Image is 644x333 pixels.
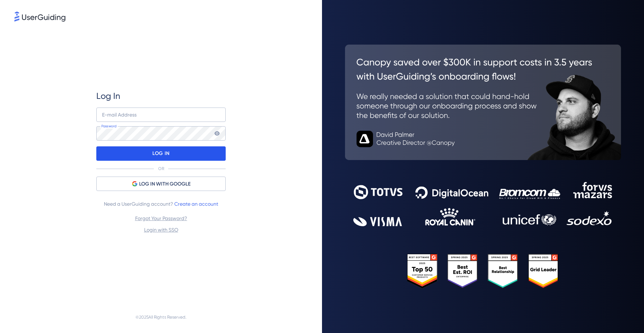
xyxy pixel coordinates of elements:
a: Login with SSO [144,227,178,233]
p: OR [158,166,164,172]
span: Log In [96,90,120,102]
input: example@company.com [96,108,226,122]
img: 9302ce2ac39453076f5bc0f2f2ca889b.svg [353,182,613,226]
img: 26c0aa7c25a843aed4baddd2b5e0fa68.svg [345,45,621,160]
a: Forgot Your Password? [135,215,187,221]
p: LOG IN [152,148,169,159]
img: 25303e33045975176eb484905ab012ff.svg [407,254,559,289]
span: © 2025 All Rights Reserved. [135,313,187,321]
img: 8faab4ba6bc7696a72372aa768b0286c.svg [14,12,65,22]
span: LOG IN WITH GOOGLE [139,180,190,188]
a: Create an account [174,201,218,207]
span: Need a UserGuiding account? [104,200,218,208]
